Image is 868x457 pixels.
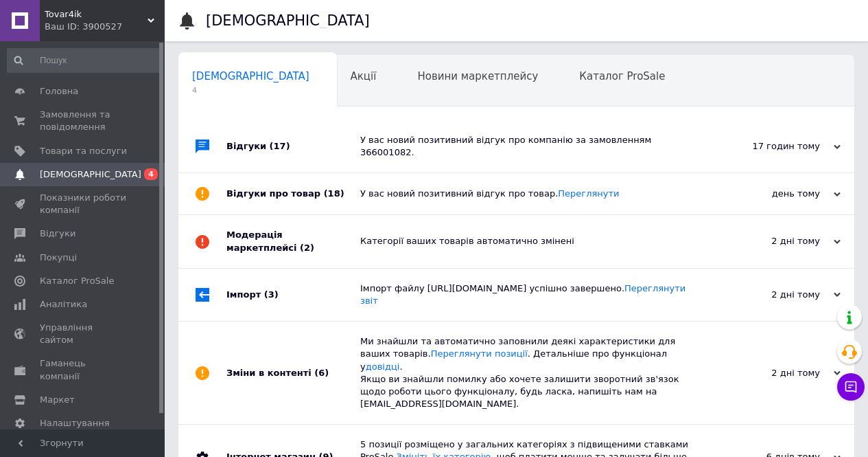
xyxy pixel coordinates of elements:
div: 2 дні тому [703,367,841,379]
span: Управління сайтом [40,322,127,346]
div: Відгуки [226,120,360,172]
span: Новини маркетплейсу [417,70,538,82]
span: Замовлення та повідомлення [40,109,127,133]
a: Переглянути [558,188,619,199]
div: Імпорт файлу [URL][DOMAIN_NAME] успішно завершено. [360,282,703,307]
span: (3) [264,289,279,300]
span: Маркет [40,394,75,406]
div: Ми знайшли та автоматично заповнили деякі характеристики для ваших товарів. . Детальніше про функ... [360,335,703,410]
span: Аналітика [40,298,87,311]
a: Переглянути звіт [360,283,685,306]
a: Переглянути позиції [431,348,528,359]
span: 4 [144,168,158,180]
span: Каталог ProSale [579,70,665,82]
div: У вас новий позитивний відгук про товар. [360,188,703,200]
span: 4 [192,85,309,96]
div: Зміни в контенті [226,322,360,424]
span: Акції [351,70,377,82]
button: Чат з покупцем [837,373,865,401]
span: Гаманець компанії [40,357,127,382]
span: (17) [270,141,290,151]
div: Ваш ID: 3900527 [45,21,165,33]
div: Імпорт [226,269,360,321]
div: Категорії ваших товарів автоматично змінені [360,235,703,247]
input: Пошук [7,48,162,73]
span: Товари та послуги [40,145,127,157]
span: Показники роботи компанії [40,192,127,216]
div: Відгуки про товар [226,173,360,214]
span: [DEMOGRAPHIC_DATA] [192,70,309,82]
span: Налаштування [40,417,110,430]
div: 2 дні тому [703,235,841,247]
span: (6) [314,368,329,378]
div: У вас новий позитивний відгук про компанію за замовленням 366001082. [360,134,703,159]
span: (2) [300,243,314,253]
div: 17 годин тому [703,140,841,153]
span: Головна [40,85,78,98]
div: Модерація маркетплейсі [226,215,360,267]
div: 2 дні тому [703,289,841,301]
div: день тому [703,188,841,200]
span: Покупці [40,252,77,264]
span: Відгуки [40,227,75,240]
span: (18) [324,188,344,199]
span: Каталог ProSale [40,275,114,287]
span: Tovar4ik [45,8,148,21]
span: [DEMOGRAPHIC_DATA] [40,168,141,181]
a: довідці [366,361,400,372]
h1: [DEMOGRAPHIC_DATA] [206,12,370,29]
